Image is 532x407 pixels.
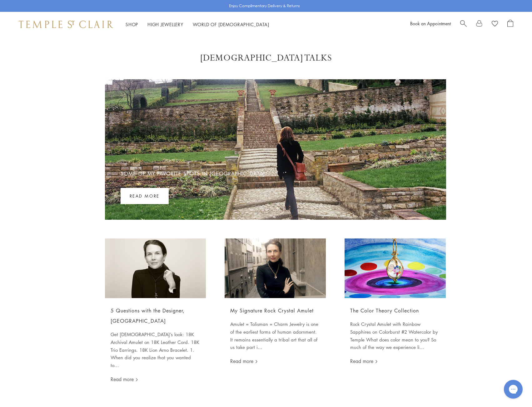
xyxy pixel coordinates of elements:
a: Search [460,20,467,29]
img: 5 Questions with the Designer, Temple St. Clair [105,238,206,298]
p: Amulet = Talisman = Charm Jewelry is one of the earliest forms of human adornment. It remains ess... [230,320,320,351]
a: View Wishlist [492,20,498,29]
p: Rock Crystal Amulet with Rainbow Sapphires on Colorburst #2 Watercolor by Temple What does color ... [350,320,440,351]
a: Read more [111,376,138,383]
a: My Signature Rock Crystal Amulet [230,307,314,314]
img: My Signature Rock Crystal Amulet [225,238,326,298]
a: World of [DEMOGRAPHIC_DATA]World of [DEMOGRAPHIC_DATA] [193,21,269,27]
a: Read more [230,358,258,365]
a: Read more [350,358,378,365]
a: Some of My Favorite Spots in [GEOGRAPHIC_DATA] [121,170,265,177]
h1: [DEMOGRAPHIC_DATA] Talks [25,52,507,64]
iframe: Gorgias live chat messenger [501,378,526,401]
a: Book an Appointment [410,20,451,27]
a: ShopShop [126,21,138,27]
a: High JewelleryHigh Jewellery [147,21,183,27]
a: Read more [121,188,169,204]
a: The Color Theory Collection [350,307,419,314]
p: Enjoy Complimentary Delivery & Returns [229,3,300,9]
a: Open Shopping Bag [507,20,513,29]
img: The Color Theory Collection [345,238,446,298]
a: 5 Questions with the Designer, [GEOGRAPHIC_DATA] [111,307,185,324]
nav: Main navigation [126,21,269,28]
p: Get [DEMOGRAPHIC_DATA]’s look: 18K Archival Amulet on 18K Leather Cord. 18K Trio Earrings. 18K Li... [111,331,201,369]
img: Temple St. Clair [19,21,113,28]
